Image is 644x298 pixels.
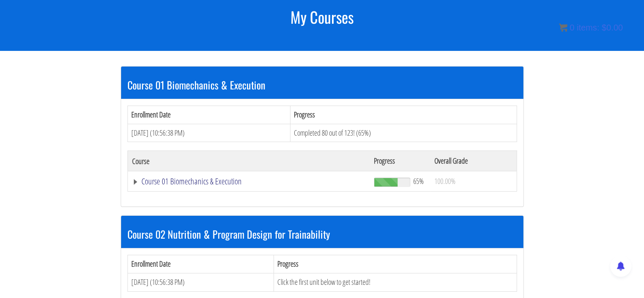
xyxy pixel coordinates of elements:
[430,151,517,171] th: Overall Grade
[127,79,517,90] h3: Course 01 Biomechanics & Execution
[127,106,290,124] th: Enrollment Date
[127,124,290,142] td: [DATE] (10:56:38 PM)
[602,23,606,32] span: $
[274,273,517,291] td: Click the first unit below to get started!
[127,151,370,171] th: Course
[559,23,623,32] a: 0 items: $0.00
[569,23,574,32] span: 0
[127,273,274,291] td: [DATE] (10:56:38 PM)
[577,23,599,32] span: items:
[132,177,366,186] a: Course 01 Biomechanics & Execution
[602,23,623,32] bdi: 0.00
[290,106,517,124] th: Progress
[413,176,424,186] span: 65%
[290,124,517,142] td: Completed 80 out of 123! (65%)
[127,255,274,273] th: Enrollment Date
[430,171,517,192] td: 100.00%
[274,255,517,273] th: Progress
[559,23,567,32] img: icon11.png
[127,228,517,240] h3: Course 02 Nutrition & Program Design for Trainability
[370,151,430,171] th: Progress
